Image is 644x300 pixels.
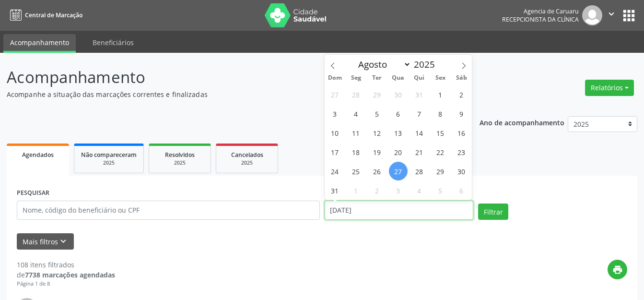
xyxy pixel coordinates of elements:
span: Agosto 18, 2025 [347,143,365,161]
span: Qua [387,75,409,81]
span: Agosto 27, 2025 [389,162,408,180]
div: 108 itens filtrados [17,260,115,270]
span: Julho 31, 2025 [410,85,429,104]
span: Agosto 19, 2025 [368,143,386,161]
span: Agosto 14, 2025 [410,123,429,142]
span: Agosto 9, 2025 [452,104,471,123]
input: Selecione um intervalo [325,201,474,220]
span: Recepcionista da clínica [502,15,579,24]
span: Agosto 7, 2025 [410,104,429,123]
button: print [608,260,627,279]
span: Julho 29, 2025 [368,85,386,104]
span: Seg [345,75,366,81]
span: Agosto 17, 2025 [326,143,344,161]
div: 2025 [156,159,204,167]
span: Agosto 25, 2025 [347,162,365,180]
span: Agosto 22, 2025 [431,143,450,161]
span: Julho 30, 2025 [389,85,408,104]
span: Agosto 29, 2025 [431,162,450,180]
span: Sáb [451,75,472,81]
span: Setembro 1, 2025 [347,181,365,200]
input: Nome, código do beneficiário ou CPF [17,201,320,220]
i:  [606,9,617,19]
span: Agosto 4, 2025 [347,104,365,123]
span: Agosto 23, 2025 [452,143,471,161]
span: Ter [366,75,387,81]
span: Agosto 8, 2025 [431,104,450,123]
span: Agosto 28, 2025 [410,162,429,180]
strong: 7738 marcações agendadas [25,270,115,279]
select: Month [354,58,411,71]
span: Agosto 5, 2025 [368,104,386,123]
span: Agosto 1, 2025 [431,85,450,104]
span: Central de Marcação [25,11,82,19]
i: print [612,264,623,275]
span: Agendados [22,151,54,159]
span: Agosto 20, 2025 [389,143,408,161]
span: Agosto 12, 2025 [368,123,386,142]
span: Agosto 31, 2025 [326,181,344,200]
span: Agosto 24, 2025 [326,162,344,180]
span: Sex [430,75,451,81]
button: Mais filtroskeyboard_arrow_down [17,233,74,250]
div: 2025 [81,159,137,167]
span: Julho 27, 2025 [326,85,344,104]
div: Agencia de Caruaru [502,7,579,15]
button:  [602,5,621,25]
span: Agosto 13, 2025 [389,123,408,142]
span: Cancelados [231,151,263,159]
a: Central de Marcação [7,7,82,23]
span: Dom [325,75,346,81]
span: Qui [409,75,430,81]
span: Agosto 16, 2025 [452,123,471,142]
p: Ano de acompanhamento [480,116,564,128]
img: img [582,5,602,25]
span: Agosto 21, 2025 [410,143,429,161]
span: Agosto 3, 2025 [326,104,344,123]
span: Julho 28, 2025 [347,85,365,104]
span: Agosto 26, 2025 [368,162,386,180]
div: de [17,270,115,280]
a: Beneficiários [86,34,141,51]
a: Acompanhamento [3,34,76,53]
span: Agosto 2, 2025 [452,85,471,104]
button: Filtrar [478,204,508,220]
span: Agosto 11, 2025 [347,123,365,142]
button: Relatórios [585,80,634,96]
span: Setembro 6, 2025 [452,181,471,200]
span: Resolvidos [165,151,195,159]
span: Agosto 10, 2025 [326,123,344,142]
i: keyboard_arrow_down [58,236,69,247]
p: Acompanhamento [7,65,448,89]
input: Year [411,58,443,71]
button: apps [621,7,637,24]
span: Agosto 30, 2025 [452,162,471,180]
span: Agosto 6, 2025 [389,104,408,123]
span: Setembro 2, 2025 [368,181,386,200]
span: Setembro 4, 2025 [410,181,429,200]
p: Acompanhe a situação das marcações correntes e finalizadas [7,89,448,99]
span: Agosto 15, 2025 [431,123,450,142]
div: 2025 [223,159,271,167]
label: PESQUISAR [17,186,49,201]
span: Setembro 5, 2025 [431,181,450,200]
span: Setembro 3, 2025 [389,181,408,200]
span: Não compareceram [81,151,137,159]
div: Página 1 de 8 [17,280,115,288]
